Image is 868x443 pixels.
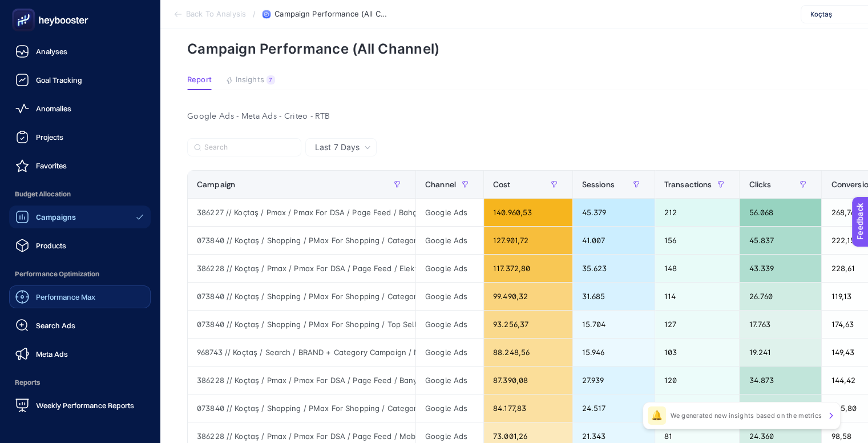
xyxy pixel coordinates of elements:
span: Products [36,241,66,250]
span: / [253,9,256,18]
div: Google Ads [416,255,483,282]
div: Google Ads [416,367,483,394]
div: 87.390,08 [484,367,572,394]
div: 073840 // Koçtaş / Shopping / PMax For Shopping / Category / Isıtma&Soğutma / Soğutma (Web) / Kli... [188,283,415,310]
div: 127 [655,311,740,338]
span: Back To Analysis [186,10,246,19]
a: Meta Ads [9,343,151,365]
div: 117.372,80 [484,255,572,282]
p: We generated new insights based on the metrics [671,411,822,420]
span: Campaigns [36,212,76,221]
div: Google Ads [416,311,483,338]
div: 148 [655,255,740,282]
div: 26.760 [740,283,821,310]
span: Performance Optimization [9,263,151,285]
div: 073840 // Koçtaş / Shopping / PMax For Shopping / Category / Bahçe ve Balkon (Web) [188,394,415,422]
span: Campaign [197,180,235,189]
div: 31.685 [573,283,655,310]
span: Weekly Performance Reports [36,401,134,410]
div: Google Ads [416,199,483,226]
span: Transactions [664,180,712,189]
div: 45.837 [740,227,821,254]
div: Google Ads [416,227,483,254]
div: 🔔 [648,406,666,425]
span: Feedback [7,3,43,13]
div: 19.241 [740,339,821,366]
a: Weekly Performance Reports [9,394,151,417]
div: 119 [655,394,740,422]
a: Products [9,234,151,257]
div: 17.763 [740,311,821,338]
div: 114 [655,283,740,310]
span: Projects [36,132,63,142]
div: 103 [655,339,740,366]
div: 27.939 [573,367,655,394]
div: 15.704 [573,311,655,338]
input: Search [204,143,294,152]
div: 140.960,53 [484,199,572,226]
div: 7 [267,75,275,84]
div: 99.490,32 [484,283,572,310]
span: Search Ads [36,321,75,330]
a: Favorites [9,154,151,177]
a: Goal Tracking [9,69,151,91]
div: 120 [655,367,740,394]
div: 386228 // Koçtaş / Pmax / Pmax For DSA / Page Feed / Banyo [188,367,415,394]
div: 156 [655,227,740,254]
div: 29.982 [740,394,821,422]
div: 073840 // Koçtaş / Shopping / PMax For Shopping / Category / Mobilya (Web) [188,227,415,254]
div: 386227 // Koçtaş / Pmax / Pmax For DSA / Page Feed / Bahçe ve Balkon [188,199,415,226]
a: Search Ads [9,314,151,337]
span: Last 7 Days [315,142,360,153]
span: Channel [425,180,456,189]
div: 386228 // Koçtaş / Pmax / Pmax For DSA / Page Feed / Elektronik [188,255,415,282]
span: Favorites [36,161,67,170]
span: Clicks [749,180,771,189]
div: 15.946 [573,339,655,366]
div: Google Ads [416,339,483,366]
a: Analyses [9,40,151,63]
div: 56.068 [740,199,821,226]
div: Google Ads [416,394,483,422]
span: Goal Tracking [36,75,82,84]
div: 41.007 [573,227,655,254]
div: 212 [655,199,740,226]
span: Sessions [582,180,615,189]
div: 45.379 [573,199,655,226]
a: Projects [9,126,151,148]
span: Reports [9,371,151,394]
span: Anomalies [36,104,71,113]
div: 127.901,72 [484,227,572,254]
span: Report [187,75,212,84]
div: 35.623 [573,255,655,282]
span: Performance Max [36,292,95,301]
span: Meta Ads [36,349,68,359]
div: 073840 // Koçtaş / Shopping / PMax For Shopping / Top Seller_v2 [188,311,415,338]
a: Performance Max [9,285,151,308]
div: 43.339 [740,255,821,282]
span: Budget Allocation [9,183,151,206]
div: 34.873 [740,367,821,394]
div: Google Ads [416,283,483,310]
a: Anomalies [9,97,151,120]
span: Insights [236,75,264,84]
div: 968743 // Koçtaş / Search / BRAND + Category Campaign / Mobilya [188,339,415,366]
div: 84.177,83 [484,394,572,422]
span: Cost [493,180,511,189]
span: Campaign Performance (All Channel) [274,10,389,19]
div: 24.517 [573,394,655,422]
div: 88.248,56 [484,339,572,366]
div: 93.256,37 [484,311,572,338]
a: Campaigns [9,206,151,228]
span: Analyses [36,47,67,56]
